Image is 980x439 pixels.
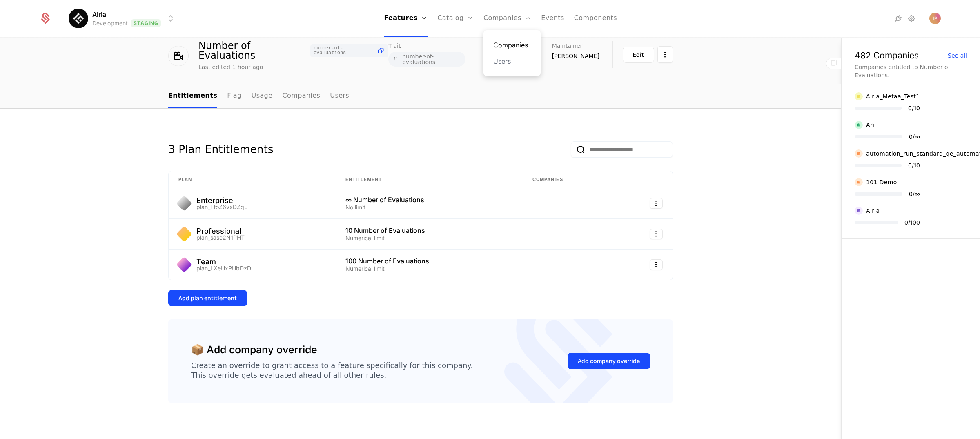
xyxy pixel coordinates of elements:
div: No limit [345,205,513,210]
div: plan_TfoZ6vxDZqE [196,204,247,210]
a: Users [493,56,531,66]
div: 0 / 100 [904,220,920,225]
div: Arii [866,121,876,129]
div: Enterprise [196,197,247,204]
button: Select action [657,46,673,63]
div: 3 Plan Entitlements [168,141,273,158]
th: Companies [523,171,613,188]
button: Select action [650,259,663,270]
img: Airia [855,207,863,215]
div: 0 / ∞ [909,191,920,197]
button: Open user button [929,13,941,24]
div: 100 Number of Evaluations [345,258,513,264]
div: Professional [196,227,245,235]
div: 482 Companies [855,51,919,60]
div: Companies entitled to Number of Evaluations. [855,63,967,79]
div: ∞ Number of Evaluations [345,196,513,203]
a: Integrations [893,13,903,23]
div: Numerical limit [345,235,513,241]
div: Numerical limit [345,266,513,272]
span: [PERSON_NAME] [552,52,599,60]
span: Staging [131,19,161,27]
button: Select action [650,198,663,209]
span: number-of-evaluations [402,53,462,65]
ul: Choose Sub Page [168,84,349,108]
button: Select action [650,229,663,239]
span: Maintainer [552,43,583,49]
a: Usage [252,84,273,108]
div: plan_sasc2N1PHT [196,235,245,241]
button: Add company override [568,353,650,369]
div: 101 Demo [866,178,897,186]
div: Add company override [578,357,640,365]
div: Create an override to grant access to a feature specifically for this company. This override gets... [191,361,473,380]
span: Airia [92,9,106,19]
button: Select environment [71,9,176,27]
div: Last edited 1 hour ago [198,63,263,71]
div: 0 / 10 [908,105,920,111]
a: Companies [282,84,320,108]
img: Arii [855,121,863,129]
span: number-of-evaluations [314,46,373,56]
div: Edit [633,51,644,59]
button: Edit [623,47,654,63]
div: 📦 Add company override [191,342,317,358]
img: automation_run_standard_qe_automation_2bq2e [855,149,863,158]
img: Airia [69,9,88,28]
div: Number of Evaluations [198,41,388,60]
a: Flag [227,84,241,108]
div: 0 / 10 [908,163,920,168]
div: Development [92,19,128,27]
div: Add plan entitlement [178,294,237,302]
button: Add plan entitlement [168,290,247,306]
div: Airia_Metaa_Test1 [866,92,920,100]
img: Airia_Metaa_Test1 [855,92,863,100]
div: Team [196,258,251,265]
span: Trait [388,43,401,49]
img: 101 Demo [855,178,863,186]
a: Users [330,84,349,108]
a: Entitlements [168,84,217,108]
div: 0 / ∞ [909,134,920,140]
div: 10 Number of Evaluations [345,227,513,234]
div: See all [948,53,967,58]
th: Plan [169,171,336,188]
a: Settings [906,13,916,23]
a: Companies [493,40,531,50]
div: Airia [866,207,880,215]
img: Ivana Popova [929,13,941,24]
nav: Main [168,84,673,108]
div: plan_LXeUxPUbDzD [196,265,251,271]
th: Entitlement [336,171,523,188]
